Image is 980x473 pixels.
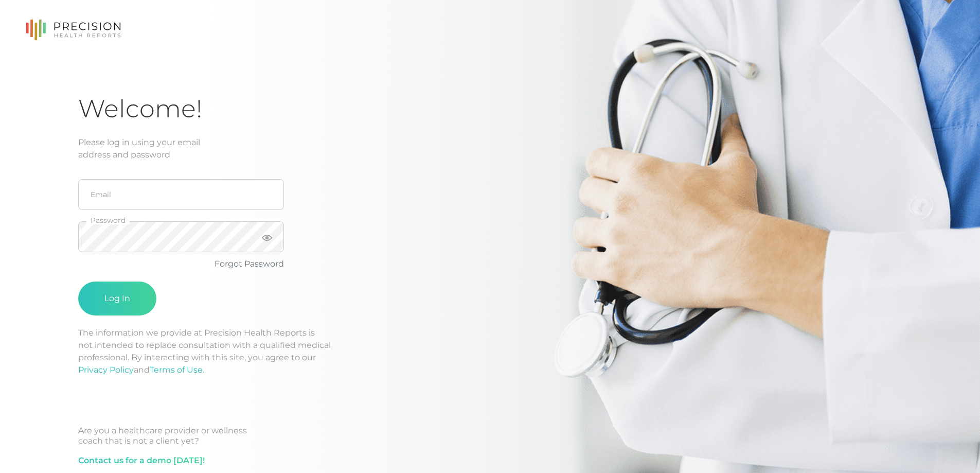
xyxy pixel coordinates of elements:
[78,454,205,467] a: Contact us for a demo [DATE]!
[78,282,156,316] button: Log In
[150,365,204,375] a: Terms of Use.
[78,94,902,124] h1: Welcome!
[78,365,134,375] a: Privacy Policy
[78,136,902,161] div: Please log in using your email address and password
[78,426,902,446] div: Are you a healthcare provider or wellness coach that is not a client yet?
[78,327,902,376] p: The information we provide at Precision Health Reports is not intended to replace consultation wi...
[78,179,284,210] input: Email
[215,259,284,269] a: Forgot Password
